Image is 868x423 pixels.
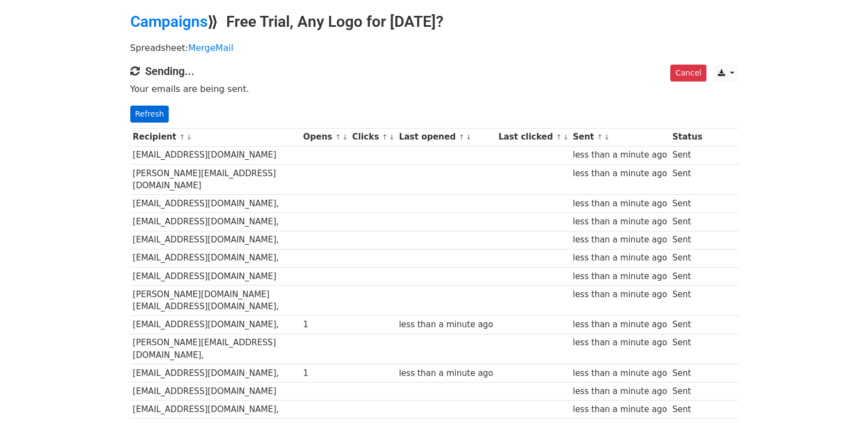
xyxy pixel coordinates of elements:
td: [EMAIL_ADDRESS][DOMAIN_NAME] [130,146,301,164]
a: ↑ [556,133,562,141]
td: [PERSON_NAME][EMAIL_ADDRESS][DOMAIN_NAME] [130,164,301,195]
div: less than a minute ago [573,288,667,301]
td: [EMAIL_ADDRESS][DOMAIN_NAME], [130,364,301,383]
div: less than a minute ago [399,367,493,380]
a: ↓ [563,133,569,141]
a: ↑ [179,133,185,141]
p: Spreadsheet: [130,42,738,54]
td: Sent [670,249,705,267]
td: Sent [670,164,705,195]
div: less than a minute ago [573,216,667,228]
a: ↓ [389,133,395,141]
a: ↑ [335,133,341,141]
td: Sent [670,195,705,213]
div: less than a minute ago [573,167,667,180]
div: 1 [303,318,347,331]
td: Sent [670,231,705,249]
td: Sent [670,213,705,231]
td: Sent [670,364,705,383]
h2: ⟫ Free Trial, Any Logo for [DATE]? [130,13,738,31]
a: ↓ [465,133,472,141]
div: 1 [303,367,347,380]
iframe: Chat Widget [813,370,868,423]
div: less than a minute ago [573,367,667,380]
div: less than a minute ago [573,149,667,161]
a: ↑ [597,133,603,141]
div: less than a minute ago [573,403,667,416]
div: less than a minute ago [573,385,667,398]
div: less than a minute ago [399,318,493,331]
td: [PERSON_NAME][EMAIL_ADDRESS][DOMAIN_NAME], [130,334,301,364]
td: [EMAIL_ADDRESS][DOMAIN_NAME], [130,316,301,334]
div: less than a minute ago [573,234,667,246]
a: ↑ [458,133,464,141]
td: [EMAIL_ADDRESS][DOMAIN_NAME], [130,231,301,249]
a: MergeMail [188,43,233,53]
th: Clicks [349,128,396,146]
td: [EMAIL_ADDRESS][DOMAIN_NAME] [130,267,301,285]
div: less than a minute ago [573,318,667,331]
div: less than a minute ago [573,252,667,264]
td: [EMAIL_ADDRESS][DOMAIN_NAME], [130,249,301,267]
a: ↓ [342,133,348,141]
td: [EMAIL_ADDRESS][DOMAIN_NAME], [130,213,301,231]
th: Last opened [396,128,496,146]
td: Sent [670,285,705,316]
td: [EMAIL_ADDRESS][DOMAIN_NAME], [130,401,301,419]
td: [EMAIL_ADDRESS][DOMAIN_NAME] [130,383,301,401]
h4: Sending... [130,65,738,78]
a: ↑ [382,133,388,141]
td: Sent [670,267,705,285]
th: Sent [570,128,670,146]
th: Recipient [130,128,301,146]
div: less than a minute ago [573,198,667,210]
td: Sent [670,316,705,334]
div: less than a minute ago [573,270,667,283]
p: Your emails are being sent. [130,83,738,95]
th: Last clicked [496,128,570,146]
a: Campaigns [130,13,208,31]
td: Sent [670,401,705,419]
div: less than a minute ago [573,337,667,349]
a: ↓ [604,133,610,141]
td: [PERSON_NAME][DOMAIN_NAME][EMAIL_ADDRESS][DOMAIN_NAME], [130,285,301,316]
a: ↓ [186,133,192,141]
a: Cancel [670,65,706,82]
th: Opens [301,128,350,146]
td: Sent [670,334,705,364]
a: Refresh [130,106,169,123]
th: Status [670,128,705,146]
td: Sent [670,146,705,164]
td: [EMAIL_ADDRESS][DOMAIN_NAME], [130,195,301,213]
td: Sent [670,383,705,401]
